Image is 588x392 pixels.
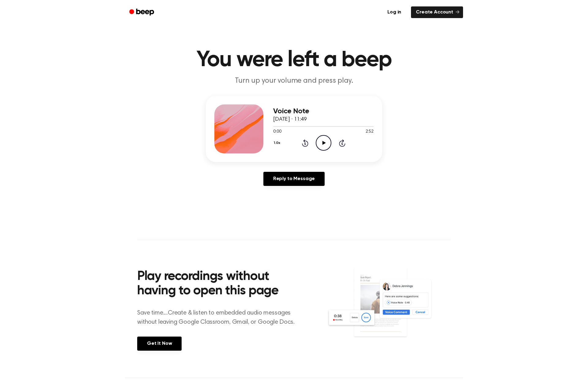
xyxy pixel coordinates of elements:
[137,269,302,299] h2: Play recordings without having to open this page
[137,308,302,327] p: Save time....Create & listen to embedded audio messages without leaving Google Classroom, Gmail, ...
[273,138,282,148] button: 1.0x
[273,107,374,115] h3: Voice Note
[381,5,407,19] a: Log in
[411,6,463,18] a: Create Account
[366,129,374,135] span: 2:52
[263,172,325,186] a: Reply to Message
[327,268,451,350] img: Voice Comments on Docs and Recording Widget
[273,117,307,122] span: [DATE] · 11:49
[125,6,160,18] a: Beep
[137,49,451,71] h1: You were left a beep
[137,337,182,351] a: Get It Now
[176,76,412,86] p: Turn up your volume and press play.
[273,129,281,135] span: 0:00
